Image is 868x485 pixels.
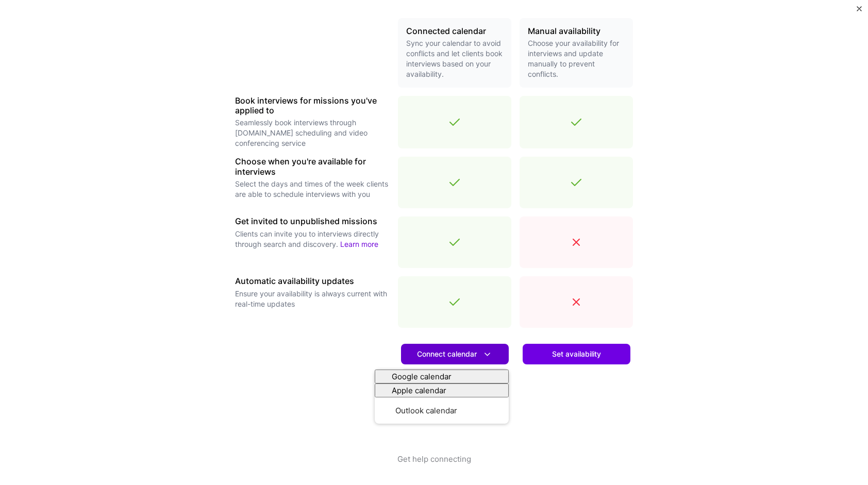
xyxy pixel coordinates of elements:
[382,407,390,414] i: icon OutlookCalendar
[857,6,862,17] button: Close
[375,370,509,383] button: Google calendar
[401,344,509,364] button: Connect calendar
[235,276,390,286] h3: Automatic availability updates
[523,344,630,364] button: Set availability
[235,216,390,226] h3: Get invited to unpublished missions
[528,26,625,36] h3: Manual availability
[417,349,493,360] span: Connect calendar
[235,289,390,309] p: Ensure your availability is always current with real-time updates
[406,26,503,36] h3: Connected calendar
[375,383,509,397] button: Apple calendar
[397,454,471,485] button: Get help connecting
[379,371,387,379] i: icon Google
[340,240,378,248] a: Learn more
[235,118,390,148] p: Seamlessly book interviews through [DOMAIN_NAME] scheduling and video conferencing service
[375,397,509,424] button: Outlook calendar
[235,229,390,249] p: Clients can invite you to interviews directly through search and discovery.
[482,349,493,360] i: icon DownArrowWhite
[552,349,601,359] span: Set availability
[528,38,625,79] p: Choose your availability for interviews and update manually to prevent conflicts.
[379,385,387,393] i: icon AppleCalendar
[235,179,390,199] p: Select the days and times of the week clients are able to schedule interviews with you
[406,38,503,79] p: Sync your calendar to avoid conflicts and let clients book interviews based on your availability.
[235,157,390,176] h3: Choose when you're available for interviews
[235,96,390,115] h3: Book interviews for missions you've applied to
[401,369,509,389] a: Learn more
